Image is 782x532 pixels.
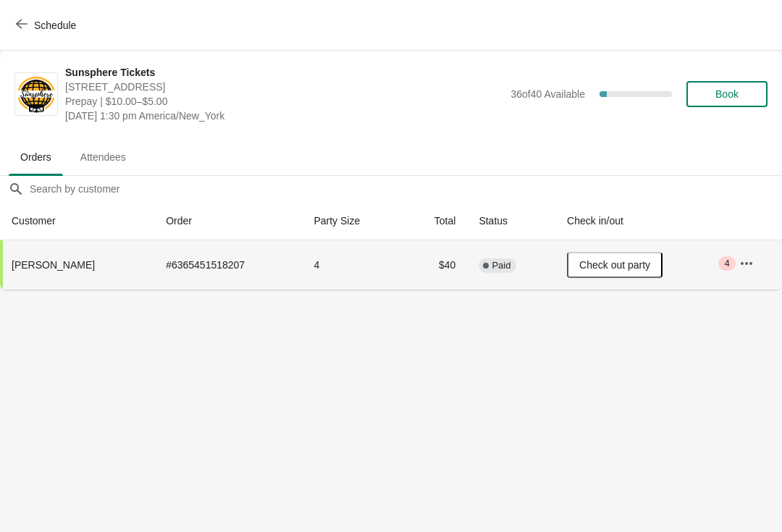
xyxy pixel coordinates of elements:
[29,176,782,202] input: Search by customer
[302,240,403,290] td: 4
[555,202,728,240] th: Check in/out
[65,80,503,94] span: [STREET_ADDRESS]
[15,75,57,114] img: Sunsphere Tickets
[724,258,729,269] span: 4
[302,202,403,240] th: Party Size
[12,259,95,271] span: [PERSON_NAME]
[65,109,503,123] span: [DATE] 1:30 pm America/New_York
[467,202,555,240] th: Status
[65,94,503,109] span: Prepay | $10.00–$5.00
[9,144,63,170] span: Orders
[69,144,138,170] span: Attendees
[154,240,302,290] td: # 6365451518207
[403,240,467,290] td: $40
[715,88,739,100] span: Book
[154,202,302,240] th: Order
[34,20,76,31] span: Schedule
[403,202,467,240] th: Total
[579,259,650,271] span: Check out party
[492,260,510,271] span: Paid
[510,88,585,100] span: 36 of 40 Available
[65,65,503,80] span: Sunsphere Tickets
[7,12,88,38] button: Schedule
[567,252,663,278] button: Check out party
[686,81,768,107] button: Book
